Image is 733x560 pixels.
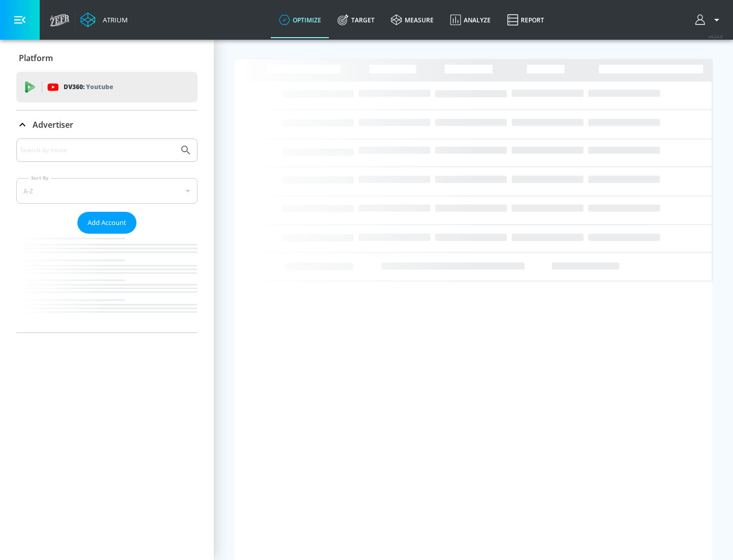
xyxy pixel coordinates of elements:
[383,2,442,38] a: measure
[499,2,552,38] a: Report
[709,34,723,39] span: v 4.24.0
[16,234,198,332] nav: list of Advertiser
[16,44,198,72] div: Platform
[19,52,53,64] p: Platform
[29,175,51,181] label: Sort By
[64,81,113,93] p: DV360:
[16,72,198,102] div: DV360: Youtube
[33,119,73,130] p: Advertiser
[77,212,136,234] button: Add Account
[329,2,383,38] a: Target
[20,144,175,157] input: Search by name
[442,2,499,38] a: Analyze
[16,178,198,204] div: A-Z
[16,138,198,332] div: Advertiser
[86,81,113,92] p: Youtube
[88,217,126,229] span: Add Account
[271,2,329,38] a: optimize
[99,15,128,24] div: Atrium
[80,12,128,27] a: Atrium
[16,110,198,139] div: Advertiser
